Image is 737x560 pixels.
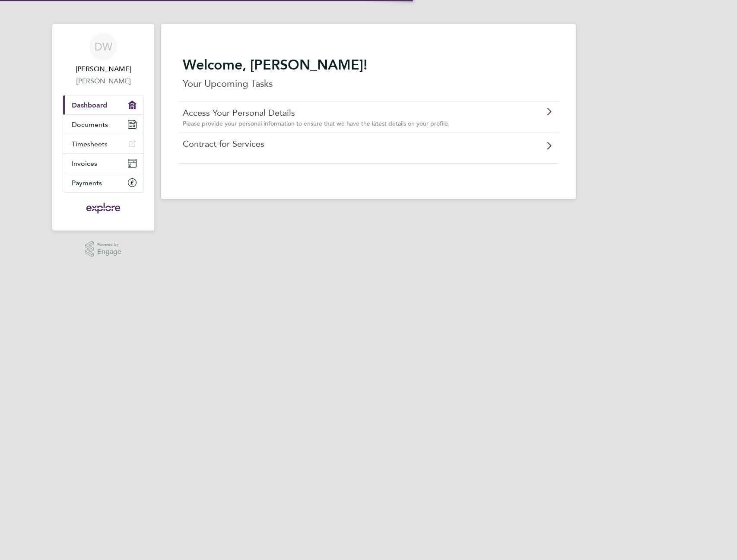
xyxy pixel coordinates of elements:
[183,107,505,118] a: Access Your Personal Details
[63,154,143,173] a: Invoices
[97,248,121,256] span: Engage
[72,101,107,109] span: Dashboard
[63,134,143,153] a: Timesheets
[183,77,554,91] p: Your Upcoming Tasks
[183,138,505,149] a: Contract for Services
[72,140,108,148] span: Timesheets
[63,95,143,114] a: Dashboard
[72,159,97,168] span: Invoices
[95,41,112,52] span: DW
[63,173,143,192] a: Payments
[183,120,450,127] span: Please provide your personal information to ensure that we have the latest details on your profile.
[63,76,144,86] a: [PERSON_NAME]
[183,56,554,73] h2: Welcome, [PERSON_NAME]!
[63,64,144,74] span: Daniel Witkowski
[72,120,108,129] span: Documents
[85,241,122,257] a: Powered byEngage
[63,115,143,134] a: Documents
[63,201,144,215] a: Go to home page
[97,241,121,248] span: Powered by
[52,24,154,231] nav: Main navigation
[72,179,102,187] span: Payments
[63,33,144,74] a: DW[PERSON_NAME]
[86,201,121,215] img: exploregroup-logo-retina.png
